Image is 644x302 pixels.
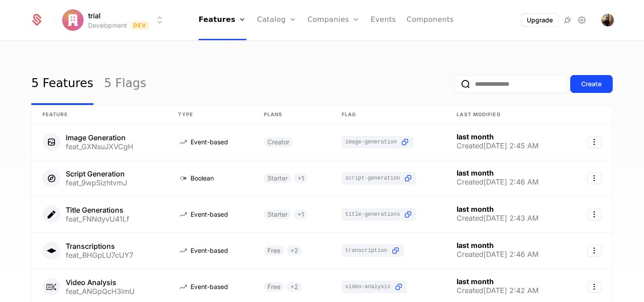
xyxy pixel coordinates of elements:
[104,63,146,105] a: 5 Flags
[88,21,127,30] div: Development
[587,172,602,184] button: Select action
[587,245,602,256] button: Select action
[446,105,569,124] th: Last Modified
[570,75,613,93] button: Create
[65,10,165,30] button: Select environment
[581,80,602,88] div: Create
[32,105,167,124] th: Feature
[131,21,149,30] span: Dev
[31,63,93,105] a: 5 Features
[576,15,587,25] a: Settings
[88,10,101,21] span: trial
[587,136,602,148] button: Select action
[253,105,331,124] th: Plans
[602,14,614,26] button: Open user button
[587,209,602,220] button: Select action
[62,9,84,31] img: trial
[587,281,602,293] button: Select action
[521,14,558,26] button: Upgrade
[167,105,253,124] th: Type
[602,14,614,26] img: yomahdur twiprasa
[331,105,446,124] th: Flag
[562,15,573,25] a: Integrations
